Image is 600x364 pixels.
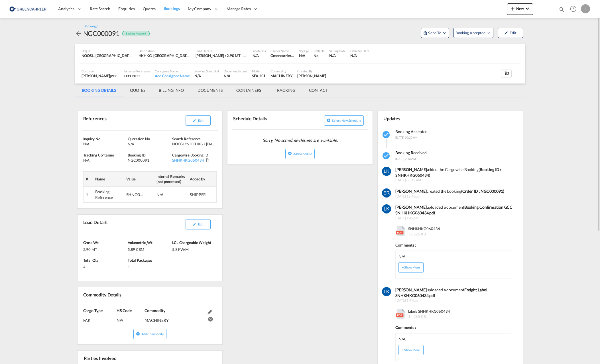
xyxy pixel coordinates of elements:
[299,53,309,58] div: N/A
[314,49,325,53] div: Rollable
[507,3,533,15] button: icon-plus 400-fgNewicon-chevron-down
[504,71,508,76] md-icon: icon-attachment
[421,28,449,38] button: Open demo menu
[332,119,361,122] span: Select new schedule
[82,53,134,58] div: NOOSL, Oslo, Norway, Northern Europe, Europe
[232,113,299,127] div: Schedule Details
[188,6,211,12] span: My Company
[188,171,217,186] th: Added By
[58,6,74,12] span: Analytics
[395,189,427,194] b: [PERSON_NAME]
[152,84,191,97] md-tab-item: BILLING INFO
[270,69,293,73] div: Commodity
[559,6,565,13] md-icon: icon-magnify
[83,158,126,163] div: N/A
[93,187,124,203] td: Booking Reference
[186,219,211,229] button: icon-pencilEdit
[395,194,514,199] span: [DATE] 12:43pm
[395,167,501,178] strong: (Booking ID : SNHKHKG060434)
[398,262,424,273] button: + Show More
[395,287,427,292] b: [PERSON_NAME]
[268,84,302,97] md-tab-item: TRACKING
[498,28,523,38] button: icon-pencilEdit
[128,263,171,269] div: 1
[154,171,188,186] th: Internal Remarks (not processed)
[509,6,531,11] span: New
[83,171,93,186] th: #
[206,158,210,162] md-icon: Click to Copy
[128,137,151,141] span: Quotation No.
[83,258,99,263] span: Total Qty
[270,53,294,58] div: Greencarrier Consolidator
[93,171,124,186] th: Name
[128,258,152,263] span: Total Packages
[155,73,190,78] div: Add Consignee Name
[329,49,346,53] div: Sailing Date
[395,205,512,215] b: Booking Confirmation GCC SNHKHKG060434.pdf
[126,192,143,198] div: SHNO00078051
[382,113,449,123] div: Updates
[327,118,331,122] md-icon: icon-plus-circle
[461,189,504,194] b: (Order ID : NGC000091)
[501,70,512,78] div: 2
[581,4,590,13] div: L
[143,6,155,11] span: Quotes
[395,322,511,330] div: Comments :
[83,141,126,147] div: N/A
[82,353,149,363] div: Parties Involved
[407,226,440,236] span: SNHKHKG060434
[224,69,247,73] div: Document Expert
[260,135,340,146] span: Sorry, No schedule details are available.
[382,188,391,198] img: emHRDgAAAAZJREFUAwCCOtyIFiD0mQAAAABJRU5ErkJggg==
[128,141,171,147] div: N/A
[395,129,428,134] span: Booking Accepted
[398,345,424,355] button: + Show More
[382,287,391,296] img: 0ocgo4AAAAGSURBVAMAOl6AW4jsYCYAAAAASUVORK5CYII=
[453,28,493,38] button: Open demo menu
[164,6,180,11] span: Bookings
[139,53,191,58] div: HKHKG, Hong Kong, Hong Kong, Greater China & Far East Asia, Asia Pacific
[133,329,166,339] button: icon-plus-circleAdd Commodity
[83,263,126,269] div: 4
[155,69,190,73] div: Consignee Name
[299,49,309,53] div: Voyage
[382,151,391,160] md-icon: icon-checkbox-marked-circle
[110,74,160,78] span: [PERSON_NAME] Linjeagenturer AS
[395,287,514,298] div: uploaded a document
[156,192,174,198] div: N/A
[128,245,171,252] div: 5.89 CBM
[172,137,201,141] span: Search Reference
[83,308,103,313] span: Cargo Type
[83,29,119,38] div: NGC000091
[398,336,406,342] div: N/A
[83,137,101,141] span: Inquiry No.
[128,153,146,157] span: Booking ID
[172,158,204,163] div: SNHKHKG060434
[350,49,369,53] div: Delivery Date
[504,31,508,35] md-icon: icon-pencil
[9,3,47,15] img: e39c37208afe11efa9cb1d7a6ea7d6f5.png
[208,310,212,314] md-icon: Edit
[186,115,211,126] button: icon-pencilEdit
[324,115,364,126] button: icon-plus-circleSelect new schedule
[83,245,126,252] div: 2.90 MT
[350,53,369,58] div: N/A
[172,240,211,245] span: LCL Chargeable Weight
[136,332,140,336] md-icon: icon-plus-circle
[229,84,268,97] md-tab-item: CONTAINERS
[172,153,208,157] span: Cargowise Booking ID
[568,4,578,14] span: Help
[314,53,325,58] div: No
[270,49,294,53] div: Carrier Name
[117,308,132,313] span: HS Code
[395,157,416,160] span: [DATE] 9:13 AM
[509,5,516,12] md-icon: icon-plus 400-fg
[407,309,450,319] span: labels SNHKHKG060434
[395,150,427,155] span: Booking Received
[122,31,150,36] div: Booking Accepted
[395,216,514,221] span: [DATE] 1:49pm
[428,30,442,36] span: Send To
[382,167,391,176] img: 0ocgo4AAAAGSURBVAMAOl6AW4jsYCYAAAAASUVORK5CYII=
[302,84,335,97] md-tab-item: CONTACT
[194,69,219,73] div: Booking Specialist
